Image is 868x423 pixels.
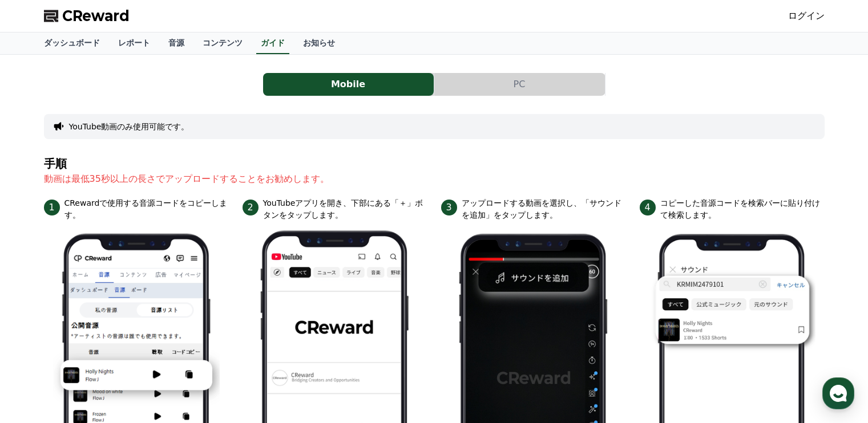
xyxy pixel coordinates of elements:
[62,7,130,25] span: CReward
[44,172,825,186] p: 動画は最低35秒以上の長さでアップロードすることをお勧めします。
[263,73,434,96] a: Mobile
[788,9,825,23] a: ログイン
[64,197,229,221] p: CRewardで使用する音源コードをコピーします。
[35,32,109,54] a: ダッシュボード
[159,32,193,54] a: 音源
[640,200,656,215] span: 4
[109,32,159,54] a: レポート
[256,32,289,54] a: ガイド
[462,197,626,221] p: アップロードする動画を選択し、「サウンドを追加」をタップします。
[44,157,825,170] h4: 手順
[243,200,259,215] span: 2
[434,73,605,96] button: PC
[294,32,344,54] a: お知らせ
[441,200,457,215] span: 3
[69,121,189,132] button: YouTube動画のみ使用可能です。
[263,73,434,96] button: Mobile
[660,197,825,221] p: コピーした音源コードを検索バーに貼り付けて検索します。
[263,197,427,221] p: YouTubeアプリを開き、下部にある「＋」ボタンをタップします。
[193,32,252,54] a: コンテンツ
[434,73,605,96] a: PC
[44,200,60,215] span: 1
[44,7,130,25] a: CReward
